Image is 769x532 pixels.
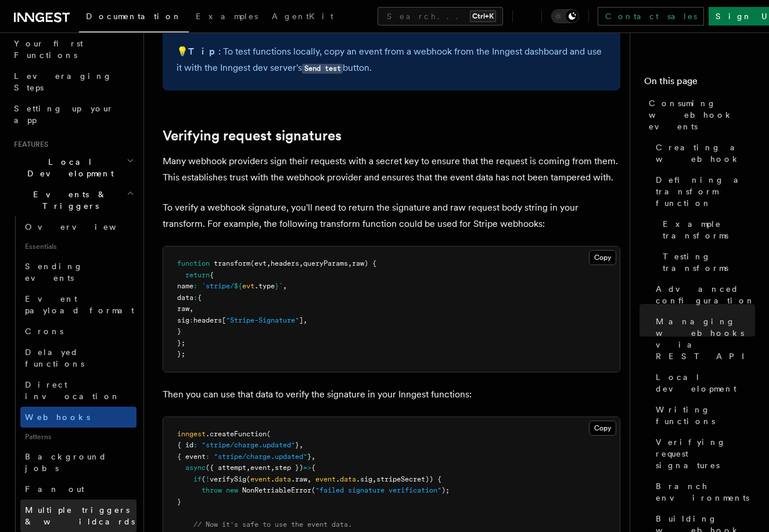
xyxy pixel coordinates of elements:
[250,475,271,483] span: event
[14,104,114,125] span: Setting up your app
[250,259,267,267] span: (evt
[307,453,311,461] span: }
[378,7,503,26] button: Search...Ctrl+K
[86,12,182,21] span: Documentation
[20,407,136,428] a: Webhooks
[271,259,299,267] span: headers
[275,282,279,290] span: }
[250,464,271,472] span: event
[658,213,755,246] a: Example transforms
[299,441,303,449] span: ,
[177,430,206,438] span: inngest
[9,151,136,184] button: Local Development
[656,283,755,306] span: Advanced configuration
[25,327,63,336] span: Crons
[598,7,704,26] a: Contact sales
[311,464,315,472] span: {
[20,342,136,374] a: Delayed functions
[177,498,181,506] span: }
[246,464,250,472] span: ,
[185,464,206,472] span: async
[193,475,202,483] span: if
[307,475,311,483] span: ,
[9,33,136,66] a: Your first Functions
[315,475,336,483] span: event
[177,350,185,358] span: };
[644,93,755,137] a: Consuming webhook events
[663,251,755,274] span: Testing transforms
[177,339,185,347] span: };
[197,294,202,302] span: {
[214,453,307,461] span: "stripe/charge.updated"
[25,452,107,473] span: Background jobs
[177,259,210,267] span: function
[25,380,120,401] span: Direct invocation
[275,464,303,472] span: step })
[267,430,271,438] span: (
[315,486,441,494] span: "failed signature verification"
[651,399,755,432] a: Writing functions
[348,259,352,267] span: ,
[302,64,343,74] code: Send test
[14,39,83,60] span: Your first Functions
[193,316,226,324] span: headers[
[193,520,352,529] span: // Now it's safe to use the event data.
[20,256,136,288] a: Sending events
[356,475,372,483] span: .sig
[283,282,287,290] span: ,
[202,486,222,494] span: throw
[188,46,218,57] strong: Tip
[656,480,755,504] span: Branch environments
[20,428,136,446] span: Patterns
[163,153,620,186] p: Many webhook providers sign their requests with a secret key to ensure that the request is coming...
[202,441,295,449] span: "stripe/charge.updated"
[9,66,136,98] a: Leveraging Steps
[649,97,755,132] span: Consuming webhook events
[177,453,206,461] span: { event
[644,74,755,93] h4: On this page
[206,464,246,472] span: ({ attempt
[189,316,193,324] span: :
[254,282,275,290] span: .type
[163,386,620,403] p: Then you can use that data to verify the signature in your Inngest functions:
[372,475,376,483] span: ,
[271,464,275,472] span: ,
[79,3,189,32] a: Documentation
[163,200,620,232] p: To verify a webhook signature, you'll need to return the signature and raw request body string in...
[189,3,265,31] a: Examples
[272,12,333,21] span: AgentKit
[20,288,136,321] a: Event payload format
[265,3,340,31] a: AgentKit
[20,446,136,479] a: Background jobs
[658,246,755,278] a: Testing transforms
[177,316,189,324] span: sig
[196,12,258,21] span: Examples
[163,128,342,144] a: Verifying request signatures
[551,9,579,23] button: Toggle dark mode
[25,505,135,526] span: Multiple triggers & wildcards
[303,464,311,472] span: =>
[20,500,136,532] a: Multiple triggers & wildcards
[25,412,90,422] span: Webhooks
[663,218,755,241] span: Example transforms
[193,282,197,290] span: :
[177,282,193,290] span: name
[352,259,376,267] span: raw) {
[651,311,755,367] a: Managing webhooks via REST API
[177,44,606,77] p: 💡 : To test functions locally, copy an event from a webhook from the Inngest dashboard and use it...
[651,278,755,311] a: Advanced configuration
[470,10,496,22] kbd: Ctrl+K
[202,282,234,290] span: `stripe/
[193,294,197,302] span: :
[20,374,136,407] a: Direct invocation
[9,184,136,216] button: Events & Triggers
[226,486,238,494] span: new
[651,367,755,399] a: Local development
[206,475,210,483] span: !
[651,169,755,213] a: Defining a transform function
[9,140,48,149] span: Features
[9,98,136,131] a: Setting up your app
[20,216,136,237] a: Overview
[651,137,755,169] a: Creating a webhook
[656,142,755,165] span: Creating a webhook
